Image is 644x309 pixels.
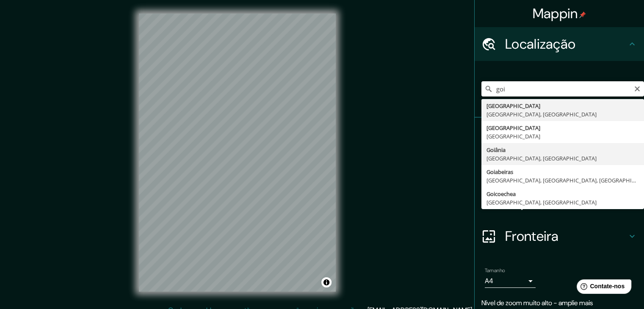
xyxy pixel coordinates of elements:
[579,11,586,18] img: pin-icon.png
[533,5,578,22] font: Mappin
[321,277,332,287] button: Alternar atribuição
[139,14,336,292] canvas: Mapa
[475,219,644,253] div: Fronteira
[486,132,540,140] font: [GEOGRAPHIC_DATA]
[486,102,540,110] font: [GEOGRAPHIC_DATA]
[481,298,593,307] font: Nível de zoom muito alto - amplie mais
[486,199,597,206] font: [GEOGRAPHIC_DATA], [GEOGRAPHIC_DATA]
[475,152,644,185] div: Estilo
[481,81,644,97] input: Escolha sua cidade ou área
[486,124,540,132] font: [GEOGRAPHIC_DATA]
[486,190,516,198] font: Goicoechea
[475,185,644,219] div: Layout
[505,227,559,245] font: Fronteira
[485,276,493,285] font: A4
[486,146,506,154] font: Goiânia
[505,35,575,53] font: Localização
[486,110,597,118] font: [GEOGRAPHIC_DATA], [GEOGRAPHIC_DATA]
[485,267,505,274] font: Tamanho
[486,154,597,162] font: [GEOGRAPHIC_DATA], [GEOGRAPHIC_DATA]
[485,274,536,288] div: A4
[475,118,644,152] div: Alfinetes
[634,84,641,92] button: Claro
[569,276,635,300] iframe: Iniciador de widget de ajuda
[475,27,644,61] div: Localização
[486,168,513,176] font: Goiabeiras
